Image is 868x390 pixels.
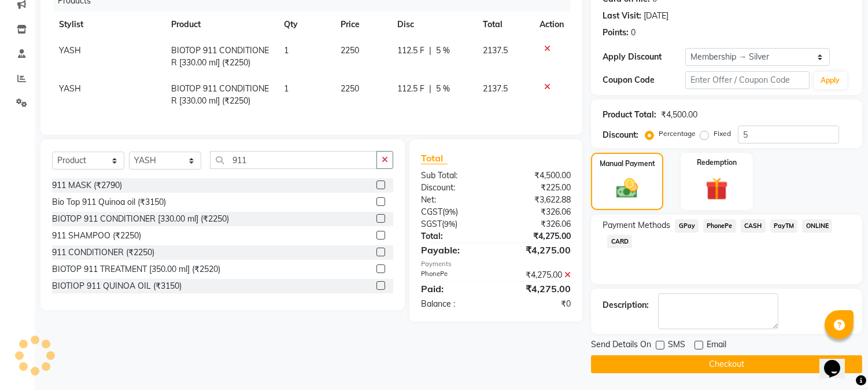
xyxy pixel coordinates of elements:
[429,83,431,95] span: |
[412,230,496,242] div: Total:
[421,219,442,229] span: SGST
[412,243,496,257] div: Payable:
[741,219,766,233] span: CASH
[284,45,289,56] span: 1
[483,45,508,56] span: 2137.5
[675,219,699,233] span: GPay
[412,218,496,230] div: ( )
[412,182,496,194] div: Discount:
[397,45,424,57] span: 112.5 F
[284,83,289,94] span: 1
[533,12,571,38] th: Action
[436,83,450,95] span: 5 %
[171,45,269,68] span: BIOTOP 911 CONDITIONER [330.00 ml] (₹2250)
[603,109,656,121] div: Product Total:
[412,298,496,310] div: Balance :
[600,159,655,169] label: Manual Payment
[591,339,651,353] span: Send Details On
[496,194,580,206] div: ₹3,622.88
[631,27,636,39] div: 0
[610,176,644,201] img: _cash.svg
[603,27,629,39] div: Points:
[802,219,832,233] span: ONLINE
[496,243,580,257] div: ₹4,275.00
[277,12,334,38] th: Qty
[496,298,580,310] div: ₹0
[714,128,731,139] label: Fixed
[603,299,649,311] div: Description:
[421,207,442,217] span: CGST
[591,355,862,373] button: Checkout
[412,170,496,182] div: Sub Total:
[603,219,670,231] span: Payment Methods
[52,263,220,275] div: BIOTOP 911 TREATMENT [350.00 ml] (₹2520)
[390,12,476,38] th: Disc
[52,213,229,225] div: BIOTOP 911 CONDITIONER [330.00 ml] (₹2250)
[496,230,580,242] div: ₹4,275.00
[496,269,580,281] div: ₹4,275.00
[770,219,798,233] span: PayTM
[607,235,632,248] span: CARD
[429,45,431,57] span: |
[476,12,533,38] th: Total
[334,12,390,38] th: Price
[341,83,359,94] span: 2250
[496,282,580,296] div: ₹4,275.00
[697,157,737,168] label: Redemption
[412,282,496,296] div: Paid:
[659,128,696,139] label: Percentage
[397,83,424,95] span: 112.5 F
[412,206,496,218] div: ( )
[644,10,668,22] div: [DATE]
[496,218,580,230] div: ₹326.06
[603,74,685,86] div: Coupon Code
[421,152,448,164] span: Total
[421,259,571,269] div: Payments
[210,151,377,169] input: Search or Scan
[668,339,685,353] span: SMS
[496,206,580,218] div: ₹326.06
[699,175,735,203] img: _gift.svg
[412,194,496,206] div: Net:
[52,179,122,192] div: 911 MASK (₹2790)
[59,45,81,56] span: YASH
[52,12,164,38] th: Stylist
[685,71,809,89] input: Enter Offer / Coupon Code
[341,45,359,56] span: 2250
[444,219,455,229] span: 9%
[171,83,269,106] span: BIOTOP 911 CONDITIONER [330.00 ml] (₹2250)
[496,170,580,182] div: ₹4,500.00
[483,83,508,94] span: 2137.5
[819,344,856,378] iframe: chat widget
[59,83,81,94] span: YASH
[436,45,450,57] span: 5 %
[703,219,736,233] span: PhonePe
[814,72,847,89] button: Apply
[52,280,182,292] div: BIOTIOP 911 QUINOA OIL (₹3150)
[603,51,685,63] div: Apply Discount
[445,207,456,216] span: 9%
[412,269,496,281] div: PhonePe
[707,339,726,353] span: Email
[661,109,697,121] div: ₹4,500.00
[164,12,277,38] th: Product
[603,129,638,141] div: Discount:
[603,10,641,22] div: Last Visit:
[52,196,166,208] div: Bio Top 911 Quinoa oil (₹3150)
[52,246,154,259] div: 911 CONDITIONER (₹2250)
[496,182,580,194] div: ₹225.00
[52,230,141,242] div: 911 SHAMPOO (₹2250)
